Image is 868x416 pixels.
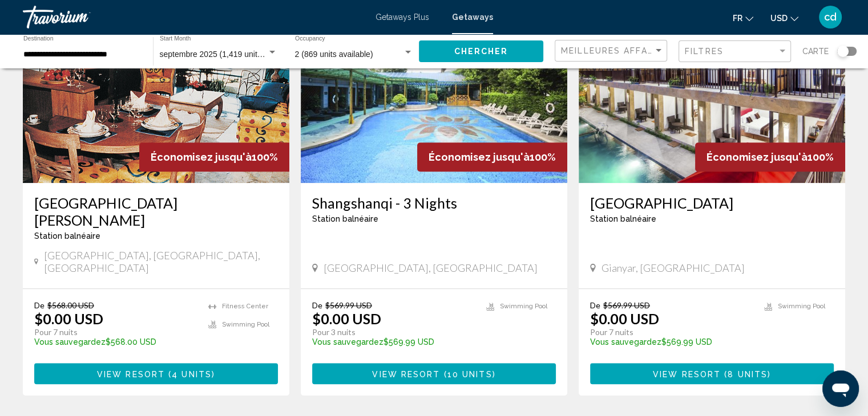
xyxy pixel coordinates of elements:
span: Swimming Pool [222,321,269,328]
span: Vous sauvegardez [312,337,383,346]
mat-select: Sort by [561,46,664,56]
span: 4 units [172,369,212,378]
span: Économisez jusqu'à [706,151,808,163]
span: View Resort [372,369,440,378]
p: Pour 7 nuits [590,327,753,337]
span: ( ) [165,369,215,378]
iframe: Bouton de lancement de la fenêtre de messagerie [822,370,859,407]
a: Travorium [23,6,364,28]
span: [GEOGRAPHIC_DATA], [GEOGRAPHIC_DATA], [GEOGRAPHIC_DATA] [44,249,278,274]
button: Change language [733,10,753,26]
button: Change currency [770,10,798,26]
span: Carte [802,43,829,59]
span: Station balnéaire [312,214,378,223]
span: Vous sauvegardez [590,337,661,346]
span: 2 (869 units available) [295,50,373,59]
a: Getaways Plus [376,13,429,22]
span: Économisez jusqu'à [429,151,530,163]
span: 10 units [447,369,492,378]
p: $0.00 USD [312,310,381,327]
span: View Resort [97,369,165,378]
a: Getaways [452,13,493,22]
span: De [312,300,322,310]
span: Station balnéaire [34,231,100,240]
p: Pour 3 nuits [312,327,475,337]
p: $568.00 USD [34,337,197,346]
button: View Resort(4 units) [34,363,278,384]
button: User Menu [815,5,845,29]
span: Vous sauvegardez [34,337,106,346]
span: septembre 2025 (1,419 units available) [160,50,298,59]
a: [GEOGRAPHIC_DATA][PERSON_NAME] [34,194,278,229]
a: Shangshanqi - 3 Nights [312,194,556,211]
span: Meilleures affaires [561,46,669,55]
span: 8 units [728,369,768,378]
button: Filter [679,40,791,63]
span: Swimming Pool [778,303,825,310]
span: fr [733,14,742,23]
span: ( ) [721,369,771,378]
img: DA10O01L.jpg [301,1,567,183]
button: View Resort(8 units) [590,363,834,384]
span: De [34,300,45,310]
span: Swimming Pool [500,303,547,310]
span: USD [770,14,788,23]
a: [GEOGRAPHIC_DATA] [590,194,834,211]
span: [GEOGRAPHIC_DATA], [GEOGRAPHIC_DATA] [324,262,538,274]
span: De [590,300,600,310]
span: Filtres [685,47,724,56]
div: 100% [417,142,567,172]
p: $569.99 USD [590,337,753,346]
span: Station balnéaire [590,214,656,223]
div: 100% [139,142,289,172]
span: Chercher [454,47,508,56]
p: $0.00 USD [34,310,103,327]
img: 5719I01X.jpg [23,1,289,183]
span: Fitness Center [222,303,268,310]
div: 100% [695,142,845,172]
img: RH47E01X.jpg [579,1,845,183]
span: Gianyar, [GEOGRAPHIC_DATA] [601,262,745,274]
span: Économisez jusqu'à [151,151,252,163]
button: View Resort(10 units) [312,363,556,384]
button: Chercher [419,40,543,62]
p: $0.00 USD [590,310,659,327]
span: $569.99 USD [603,300,650,310]
span: cd [824,11,837,23]
span: View Resort [653,369,721,378]
p: Pour 7 nuits [34,327,197,337]
span: ( ) [440,369,495,378]
span: $569.99 USD [325,300,372,310]
span: $568.00 USD [47,300,94,310]
p: $569.99 USD [312,337,475,346]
